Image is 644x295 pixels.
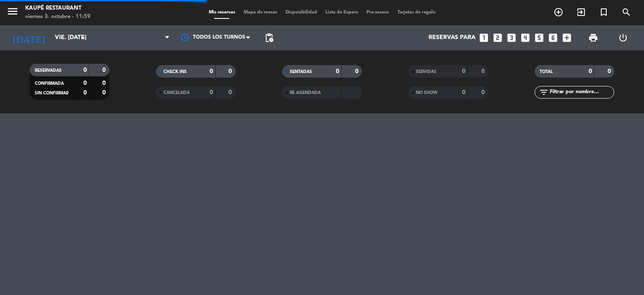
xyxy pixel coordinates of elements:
[478,32,489,43] i: looks_one
[540,70,553,74] span: TOTAL
[229,68,234,74] strong: 0
[264,33,274,43] span: pending_actions
[336,68,339,74] strong: 0
[428,34,475,41] span: Reservas para
[492,32,503,43] i: looks_two
[78,33,88,43] i: arrow_drop_down
[83,90,87,96] strong: 0
[102,67,107,73] strong: 0
[35,68,62,73] span: RESERVADAS
[83,80,87,86] strong: 0
[608,68,613,74] strong: 0
[539,87,549,97] i: filter_list
[6,5,19,21] button: menu
[416,91,437,95] span: NO SHOW
[462,89,465,95] strong: 0
[561,32,572,43] i: add_box
[290,70,312,74] span: SENTADAS
[210,89,213,95] strong: 0
[548,32,558,43] i: looks_6
[534,32,545,43] i: looks_5
[520,32,531,43] i: looks_4
[618,33,628,43] i: power_settings_new
[102,80,107,86] strong: 0
[553,7,563,17] i: add_circle_outline
[576,7,586,17] i: exit_to_app
[416,70,436,74] span: SERVIDAS
[25,13,91,21] div: viernes 3. octubre - 11:59
[362,10,393,15] span: Pre-acceso
[281,10,321,15] span: Disponibilidad
[589,68,592,74] strong: 0
[599,7,609,17] i: turned_in_not
[102,90,107,96] strong: 0
[549,88,614,97] input: Filtrar por nombre...
[210,68,213,74] strong: 0
[205,10,239,15] span: Mis reservas
[462,68,465,74] strong: 0
[355,68,360,74] strong: 0
[25,4,91,13] div: Kaupé Restaurant
[608,25,638,50] div: LOG OUT
[6,29,51,47] i: [DATE]
[83,67,87,73] strong: 0
[506,32,517,43] i: looks_3
[321,10,362,15] span: Lista de Espera
[35,81,64,86] span: CONFIRMADA
[239,10,281,15] span: Mapa de mesas
[588,33,598,43] span: print
[481,68,486,74] strong: 0
[35,91,68,95] span: SIN CONFIRMAR
[6,5,19,18] i: menu
[393,10,440,15] span: Tarjetas de regalo
[164,91,190,95] span: CANCELADA
[229,89,234,95] strong: 0
[290,91,321,95] span: RE AGENDADA
[481,89,486,95] strong: 0
[164,70,187,74] span: CHECK INS
[621,7,631,17] i: search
